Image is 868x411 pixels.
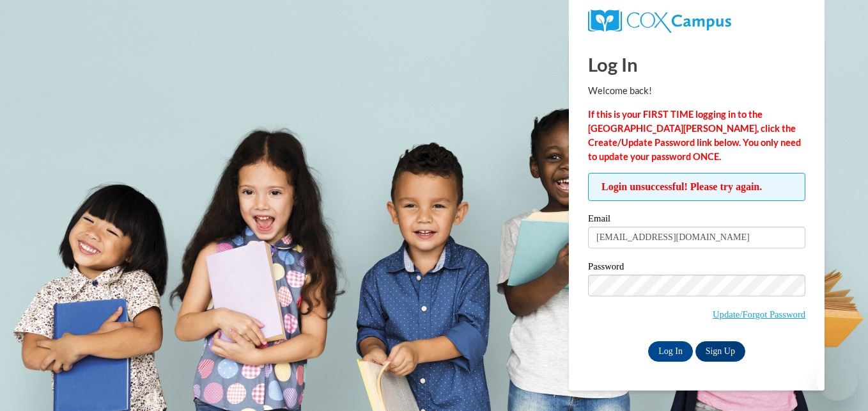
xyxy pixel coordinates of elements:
[588,214,805,227] label: Email
[588,84,805,98] p: Welcome back!
[588,262,805,275] label: Password
[588,10,731,33] img: COX Campus
[588,10,805,33] a: COX Campus
[817,360,858,401] iframe: Button to launch messaging window
[695,341,745,362] a: Sign Up
[588,173,805,201] span: Login unsuccessful! Please try again.
[588,109,801,162] strong: If this is your FIRST TIME logging in to the [GEOGRAPHIC_DATA][PERSON_NAME], click the Create/Upd...
[648,341,693,362] input: Log In
[588,51,805,77] h1: Log In
[713,309,805,319] a: Update/Forgot Password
